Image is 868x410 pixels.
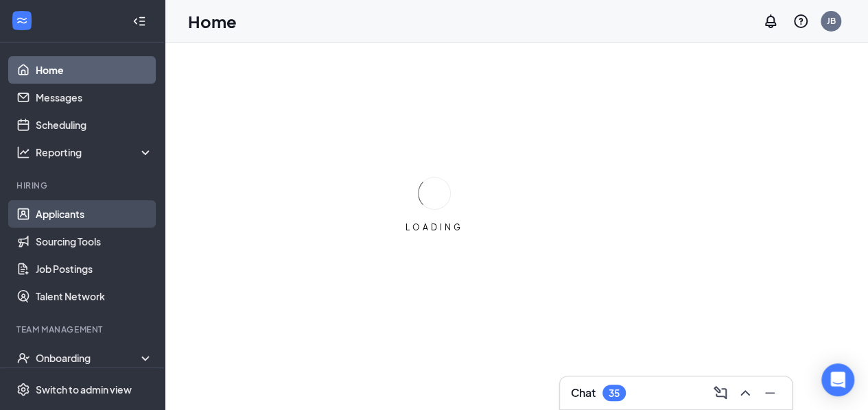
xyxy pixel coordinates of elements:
svg: WorkstreamLogo [15,14,29,27]
div: Onboarding [36,351,141,365]
a: Talent Network [36,282,153,310]
svg: QuestionInfo [793,13,809,29]
a: Job Postings [36,255,153,282]
svg: UserCheck [16,351,30,365]
a: Scheduling [36,111,153,138]
svg: ChevronUp [737,385,753,401]
div: Hiring [16,180,150,191]
svg: Settings [16,383,30,396]
div: LOADING [400,221,469,233]
div: 35 [609,387,620,399]
svg: Minimize [762,385,778,401]
svg: Collapse [132,14,146,28]
a: Messages [36,84,153,111]
div: Team Management [16,324,150,335]
h1: Home [188,10,237,33]
svg: ComposeMessage [712,385,729,401]
button: ComposeMessage [709,382,731,404]
button: ChevronUp [734,382,756,404]
svg: Notifications [762,13,779,29]
div: Switch to admin view [36,383,132,396]
a: Sourcing Tools [36,228,153,255]
h3: Chat [571,385,596,400]
button: Minimize [759,382,781,404]
svg: Analysis [16,145,30,159]
a: Applicants [36,200,153,228]
div: Open Intercom Messenger [821,363,854,396]
div: Reporting [36,145,154,159]
a: Home [36,56,153,84]
div: JB [827,15,836,27]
